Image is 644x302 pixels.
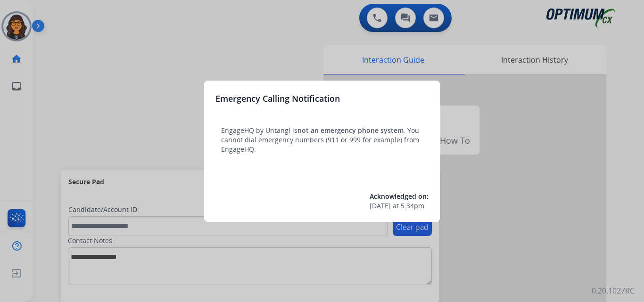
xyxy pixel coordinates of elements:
span: [DATE] [370,201,391,211]
span: 5:34pm [401,201,424,211]
span: not an emergency phone system [297,126,404,135]
p: 0.20.1027RC [592,285,635,296]
h3: Emergency Calling Notification [215,92,340,105]
span: Acknowledged on: [370,192,429,201]
div: at [370,201,429,211]
p: EngageHQ by Untangl is . You cannot dial emergency numbers (911 or 999 for example) from EngageHQ. [221,126,423,154]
